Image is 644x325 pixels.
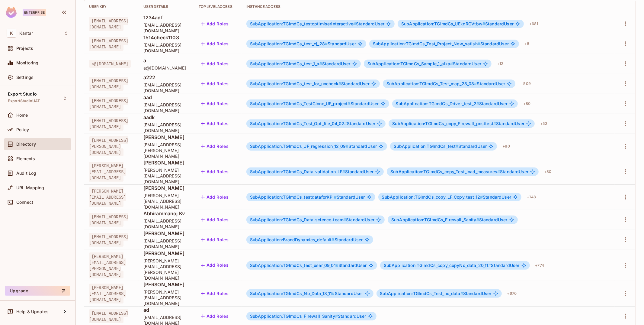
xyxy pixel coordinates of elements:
span: SubApplication:TGlmdCs_Test_no_data [380,291,463,296]
img: SReyMgAAAABJRU5ErkJggg== [6,7,17,18]
button: Add Roles [199,141,231,151]
span: SubApplication:TGlmdCs_copy_LF_Copy_test_12 [382,194,483,200]
div: + 80 [542,167,554,177]
span: SubApplication:TGlmdCs_Test_Project_New_satish [373,41,480,46]
span: # [343,217,346,222]
span: # [335,314,338,319]
span: a222 [143,74,189,81]
span: # [497,169,500,174]
span: SubApplication:TGlmdCs_Test_Opt_file_04_02 [250,121,347,126]
span: StandardUser [250,291,363,296]
span: Settings [16,75,34,80]
span: [PERSON_NAME][EMAIL_ADDRESS][PERSON_NAME][DOMAIN_NAME] [89,252,126,278]
span: aadk [143,114,189,121]
span: [EMAIL_ADDRESS][DOMAIN_NAME] [89,309,128,323]
span: StandardUser [382,195,511,200]
button: Add Roles [199,235,231,245]
span: SubApplication:TGlmdCs_copy_Test_load_measures [390,169,500,174]
div: User Key [89,4,134,9]
div: User Details [143,4,189,9]
button: Add Roles [199,192,231,202]
span: # [489,263,491,268]
span: [EMAIL_ADDRESS][DOMAIN_NAME] [143,122,189,133]
span: # [353,21,356,26]
span: K [7,29,16,37]
div: Instance Access [246,4,610,9]
span: Projects [16,46,33,51]
span: StandardUser [250,237,363,242]
span: ad [143,307,189,313]
span: StandardUser [390,169,528,174]
span: Home [16,113,28,118]
span: SubApplication:TGlmdCs_Firewall_Sanity [391,217,479,222]
span: [PERSON_NAME][EMAIL_ADDRESS][DOMAIN_NAME] [89,187,126,207]
span: Help & Updates [16,309,49,314]
span: StandardUser [394,144,487,149]
span: SubApplication:TGlmdCs_UF_regression_12_09 [250,144,348,149]
span: # [460,291,463,296]
span: [EMAIL_ADDRESS][DOMAIN_NAME] [143,238,189,249]
span: [PERSON_NAME] [143,281,189,288]
div: + 80 [521,99,533,109]
span: # [476,217,479,222]
span: SubApplication:TGlmdCs_Test_map_28_08 [386,81,477,86]
button: Upgrade [5,286,70,296]
span: Elements [16,156,35,161]
span: # [476,101,479,106]
span: [EMAIL_ADDRESS][PERSON_NAME][DOMAIN_NAME] [89,136,128,156]
span: a@[DOMAIN_NAME] [89,60,131,68]
span: SubApplication:TGlmdCs_test_user_09_01 [250,263,338,268]
span: StandardUser [380,291,492,296]
span: SubApplication:TGlmdCs_Firewall_Sanity [250,314,338,319]
span: StandardUser [250,263,367,268]
span: StandardUser [396,101,508,106]
span: StandardUser [384,263,520,268]
span: [EMAIL_ADDRESS][DOMAIN_NAME] [89,213,128,227]
span: [PERSON_NAME][EMAIL_ADDRESS][PERSON_NAME][DOMAIN_NAME] [143,258,189,281]
span: [PERSON_NAME][EMAIL_ADDRESS][DOMAIN_NAME] [143,193,189,210]
button: Add Roles [199,261,231,270]
span: # [493,121,496,126]
span: [EMAIL_ADDRESS][DOMAIN_NAME] [89,233,128,247]
button: Add Roles [199,167,231,177]
span: [PERSON_NAME][EMAIL_ADDRESS][DOMAIN_NAME] [89,284,126,304]
span: # [342,169,345,174]
div: Top Level Access [199,4,237,9]
span: # [332,291,335,296]
span: SubApplication:TGlmdCs_No_Data_18_11 [250,291,335,296]
span: Export Studio [8,92,37,96]
button: Add Roles [199,289,231,298]
div: + 8 [522,39,532,49]
button: Add Roles [199,59,231,69]
span: StandardUser [392,121,524,126]
span: StandardUser [250,21,384,26]
button: Add Roles [199,19,231,29]
span: SubApplication:BrandDynamics_default [250,237,335,242]
span: StandardUser [250,121,375,126]
span: StandardUser [250,101,379,106]
span: # [482,21,485,26]
span: SubApplication:TGlmdCs_copy_Firewall_posttest [392,121,496,126]
span: 1234adf [143,14,189,21]
span: Monitoring [16,60,39,65]
span: # [319,61,322,66]
span: [EMAIL_ADDRESS][PERSON_NAME][DOMAIN_NAME] [143,142,189,159]
span: [EMAIL_ADDRESS][DOMAIN_NAME] [143,42,189,54]
span: [EMAIL_ADDRESS][DOMAIN_NAME] [143,218,189,229]
span: [EMAIL_ADDRESS][DOMAIN_NAME] [89,17,128,31]
div: + 681 [527,19,541,29]
span: StandardUser [367,61,481,66]
span: # [348,101,351,106]
span: Workspace: Kantar [19,31,33,36]
span: [EMAIL_ADDRESS][DOMAIN_NAME] [89,77,128,91]
span: # [478,41,480,46]
span: SubApplication:TGlmdCs_test_1_a [250,61,322,66]
span: # [336,263,338,268]
span: SubApplication:TGlmdCs_Sample_1_alka [367,61,453,66]
div: + 774 [533,261,547,270]
span: a@[DOMAIN_NAME] [143,65,189,71]
div: + 80 [500,141,512,151]
span: [PERSON_NAME][EMAIL_ADDRESS][DOMAIN_NAME] [89,162,126,182]
span: StandardUser [373,41,509,46]
span: StandardUser [250,144,377,149]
